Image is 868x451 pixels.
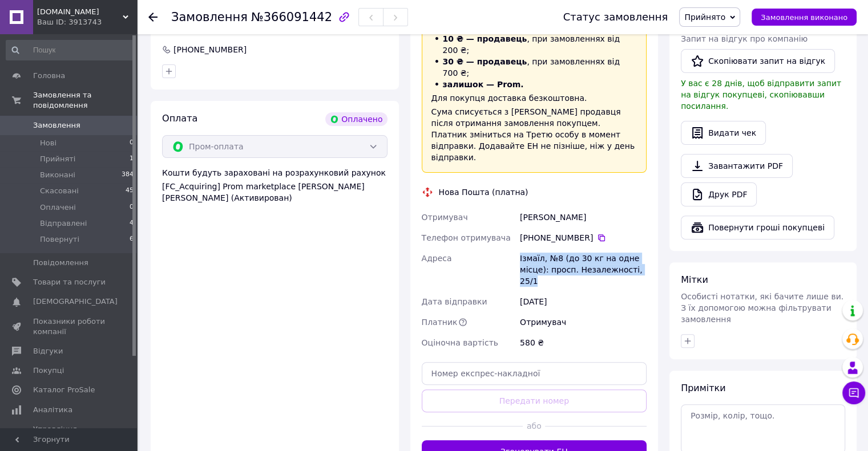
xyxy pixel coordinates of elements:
[518,312,649,332] div: Отримувач
[681,79,841,111] span: У вас є 28 днів, щоб відправити запит на відгук покупцеві, скопіювавши посилання.
[33,405,72,415] span: Аналітика
[126,186,134,196] span: 45
[130,138,134,148] span: 0
[422,297,487,306] span: Дата відправки
[431,106,637,163] div: Сума списується з [PERSON_NAME] продавця після отримання замовлення покупцем. Платник зміниться н...
[162,181,387,204] div: [FC_Acquiring] Prom marketplace [PERSON_NAME] [PERSON_NAME] (Активирован)
[422,254,452,263] span: Адреса
[518,248,649,291] div: Ізмаїл, №8 (до 30 кг на одне місце): просп. Незалежності, 25/1
[681,49,835,73] button: Скопіювати запит на відгук
[33,316,106,337] span: Показники роботи компанії
[33,120,80,131] span: Замовлення
[40,202,76,213] span: Оплачені
[681,292,843,324] span: Особисті нотатки, які бачите лише ви. З їх допомогою можна фільтрувати замовлення
[122,170,134,180] span: 384
[171,10,248,24] span: Замовлення
[431,56,637,79] li: , при замовленнях від 700 ₴;
[40,138,56,148] span: Нові
[33,424,106,445] span: Управління сайтом
[6,40,135,60] input: Пошук
[681,216,834,239] button: Повернути гроші покупцеві
[40,234,79,245] span: Повернуті
[33,90,137,111] span: Замовлення та повідомлення
[681,154,793,178] a: Завантажити PDF
[681,383,725,393] span: Примітки
[40,218,87,229] span: Відправлені
[518,291,649,312] div: [DATE]
[681,182,757,206] a: Друк PDF
[130,154,134,164] span: 1
[33,385,95,395] span: Каталог ProSale
[761,13,847,22] span: Замовлення виконано
[842,381,865,404] button: Чат з покупцем
[33,71,65,81] span: Головна
[162,167,387,204] div: Кошти будуть зараховані на розрахунковий рахунок
[684,13,725,22] span: Прийнято
[130,202,134,213] span: 0
[431,92,637,104] div: Для покупця доставка безкоштовна.
[422,233,511,242] span: Телефон отримувача
[130,234,134,245] span: 6
[681,34,808,43] span: Запит на відгук про компанію
[33,277,106,287] span: Товари та послуги
[422,213,468,222] span: Отримувач
[40,154,75,164] span: Прийняті
[33,365,64,376] span: Покупці
[422,338,498,347] span: Оціночна вартість
[33,296,118,307] span: [DEMOGRAPHIC_DATA]
[37,17,137,27] div: Ваш ID: 3913743
[422,362,647,385] input: Номер експрес-накладної
[443,34,527,43] span: 10 ₴ — продавець
[520,232,647,243] div: [PHONE_NUMBER]
[752,9,857,26] button: Замовлення виконано
[563,11,668,23] div: Статус замовлення
[172,44,248,55] div: [PHONE_NUMBER]
[518,207,649,227] div: [PERSON_NAME]
[40,170,75,180] span: Виконані
[40,186,79,196] span: Скасовані
[443,57,527,66] span: 30 ₴ — продавець
[681,121,766,145] button: Видати чек
[33,258,88,268] span: Повідомлення
[148,11,158,23] div: Повернутися назад
[436,186,531,198] div: Нова Пошта (платна)
[37,7,123,17] span: LeVanille.Shop
[518,332,649,353] div: 580 ₴
[33,346,63,356] span: Відгуки
[431,33,637,56] li: , при замовленнях від 200 ₴;
[443,80,524,89] span: залишок — Prom.
[251,10,332,24] span: №366091442
[325,112,387,126] div: Оплачено
[162,113,197,124] span: Оплата
[523,420,545,432] span: або
[130,218,134,229] span: 4
[422,318,458,327] span: Платник
[681,274,708,285] span: Мітки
